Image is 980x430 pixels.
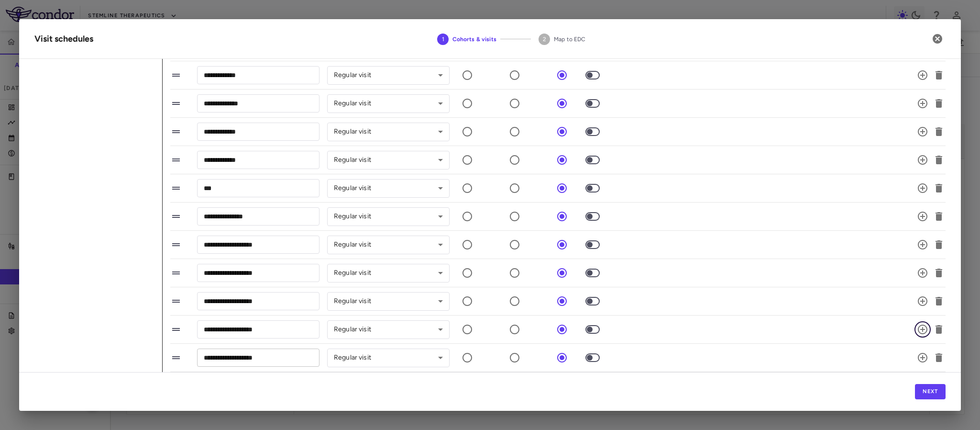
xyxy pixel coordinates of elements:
div: Regular visit [327,292,450,311]
div: Regular visit [327,236,450,254]
div: Regular visit [327,123,450,141]
div: Visit schedules [34,33,93,45]
div: Regular visit [327,207,450,226]
div: Regular visit [327,151,450,170]
button: Next [915,384,946,399]
div: Regular visit [327,320,450,339]
div: Regular visit [327,179,450,198]
div: Regular visit [327,349,450,367]
span: Cohorts & visits [452,35,496,44]
button: Cohorts & visits [429,22,504,57]
div: Regular visit [327,94,450,113]
div: Regular visit [327,264,450,283]
text: 1 [441,36,444,43]
div: Regular visit [327,66,450,85]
